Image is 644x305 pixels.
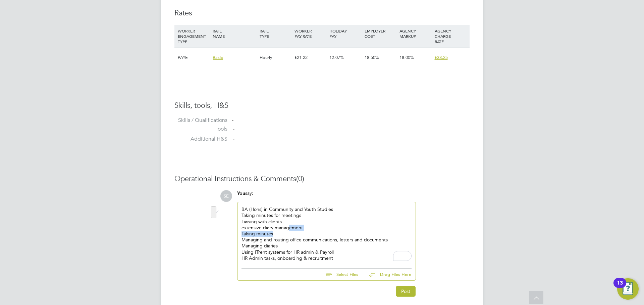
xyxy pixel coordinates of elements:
[174,174,470,184] h3: Operational Instructions & Comments
[363,25,398,42] div: EMPLOYER COST
[241,212,412,218] div: Taking minutes for meetings
[328,25,363,42] div: HOLIDAY PAY
[296,174,304,183] span: (0)
[213,55,223,60] span: Basic
[399,55,414,60] span: 18.00%
[329,55,344,60] span: 12.07%
[435,55,448,60] span: £33.25
[241,249,412,255] div: Using ITrent systems for HR admin & Payroll
[258,48,293,67] div: Hourly
[174,101,470,110] h3: Skills, tools, H&S
[174,117,227,124] label: Skills / Qualifications
[398,25,433,42] div: AGENCY MARKUP
[241,219,412,225] div: Liaising with clients
[364,268,412,282] button: Drag Files Here
[176,25,211,48] div: WORKER ENGAGEMENT TYPE
[241,206,412,212] div: BA (Hons) in Community and Youth Studies
[174,8,470,18] h3: Rates
[241,206,412,261] div: To enrich screen reader interactions, please activate Accessibility in Grammarly extension settings
[176,48,211,67] div: PAYE
[232,117,470,124] div: -
[233,136,234,143] span: -
[220,190,232,202] span: SE
[433,25,468,48] div: AGENCY CHARGE RATE
[241,255,412,261] div: HR Admin tasks, onboarding & recruitment
[617,283,623,292] div: 13
[211,25,258,42] div: RATE NAME
[241,243,412,249] div: Managing diaries
[241,225,412,231] div: extensive diary management
[258,25,293,42] div: RATE TYPE
[174,126,227,133] label: Tools
[237,190,245,196] span: You
[237,190,416,202] div: say:
[396,286,416,297] button: Post
[293,48,328,67] div: £21.22
[293,25,328,42] div: WORKER PAY RATE
[233,126,234,133] span: -
[174,136,227,143] label: Additional H&S
[617,278,639,300] button: Open Resource Center, 13 new notifications
[365,55,379,60] span: 18.50%
[241,231,412,237] div: Taking minutes
[241,237,412,243] div: Managing and routing office communications, letters and documents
